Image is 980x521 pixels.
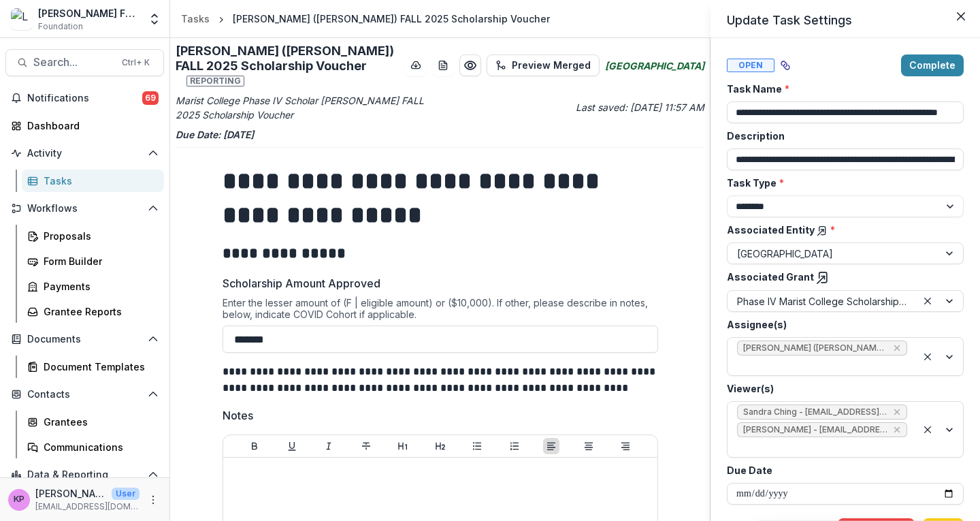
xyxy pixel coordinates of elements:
span: Sandra Ching - [EMAIL_ADDRESS][DOMAIN_NAME] [743,407,887,417]
label: Assignee(s) [727,317,955,332]
div: Remove Sandra Ching - sching@lavellefund.org [892,405,902,419]
span: [PERSON_NAME] - [EMAIL_ADDRESS][DOMAIN_NAME] [743,425,887,435]
label: Description [727,129,955,143]
label: Associated Grant [727,270,955,285]
button: View dependent tasks [774,54,796,76]
span: [PERSON_NAME] ([PERSON_NAME][EMAIL_ADDRESS][PERSON_NAME][DOMAIN_NAME]) [743,343,887,353]
span: Open [727,59,774,72]
button: Complete [901,54,964,76]
div: Clear selected options [919,293,936,309]
label: Viewer(s) [727,381,955,396]
label: Task Name [727,82,955,96]
label: Associated Entity [727,223,955,237]
label: Due Date [727,463,955,477]
div: Remove Kate Morris - kmorris@lavellefund.org [892,423,902,437]
label: Task Type [727,176,955,190]
button: Close [950,5,972,27]
div: Clear selected options [919,422,936,438]
div: Clear selected options [919,349,936,365]
div: Remove Scott Khare (scott.khare@marist.edu) [892,341,902,355]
